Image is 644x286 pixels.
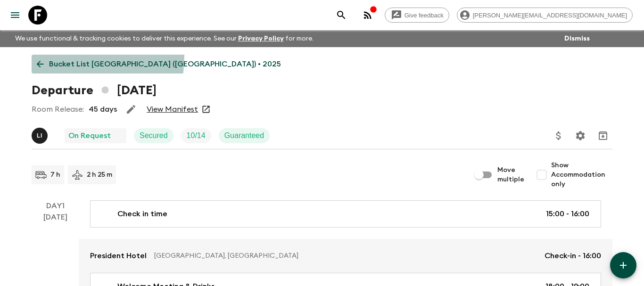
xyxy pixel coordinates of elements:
[37,132,42,139] p: L I
[385,8,449,23] a: Give feedback
[549,126,568,145] button: Update Price, Early Bird Discount and Costs
[32,104,84,115] p: Room Release:
[457,8,633,23] div: [PERSON_NAME][EMAIL_ADDRESS][DOMAIN_NAME]
[571,126,590,145] button: Settings
[545,250,601,261] p: Check-in - 16:00
[181,128,211,143] div: Trip Fill
[89,104,117,115] p: 45 days
[11,30,317,47] p: We use functional & tracking cookies to deliver this experience. See our for more.
[497,165,525,184] span: Move multiple
[117,208,167,220] p: Check in time
[562,32,592,45] button: Dismiss
[551,161,612,189] span: Show Accommodation only
[224,130,264,141] p: Guaranteed
[90,200,601,228] a: Check in time15:00 - 16:00
[238,35,284,42] a: Privacy Policy
[50,170,60,180] p: 7 h
[140,130,168,141] p: Secured
[6,6,25,25] button: menu
[68,130,111,141] p: On Request
[87,170,112,180] p: 2 h 25 m
[134,128,173,143] div: Secured
[594,126,612,145] button: Archive (Completed, Cancelled or Unsynced Departures only)
[154,251,537,261] p: [GEOGRAPHIC_DATA], [GEOGRAPHIC_DATA]
[468,12,632,19] span: [PERSON_NAME][EMAIL_ADDRESS][DOMAIN_NAME]
[32,81,157,100] h1: Departure [DATE]
[332,6,351,25] button: search adventures
[32,131,50,138] span: Lee Irwins
[32,128,50,144] button: LI
[187,130,206,141] p: 10 / 14
[79,239,612,273] a: President Hotel[GEOGRAPHIC_DATA], [GEOGRAPHIC_DATA]Check-in - 16:00
[90,250,147,261] p: President Hotel
[147,105,198,114] a: View Manifest
[49,58,281,70] p: Bucket List [GEOGRAPHIC_DATA] ([GEOGRAPHIC_DATA]) • 2025
[32,55,286,74] a: Bucket List [GEOGRAPHIC_DATA] ([GEOGRAPHIC_DATA]) • 2025
[32,200,79,212] p: Day 1
[399,12,449,19] span: Give feedback
[546,208,589,220] p: 15:00 - 16:00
